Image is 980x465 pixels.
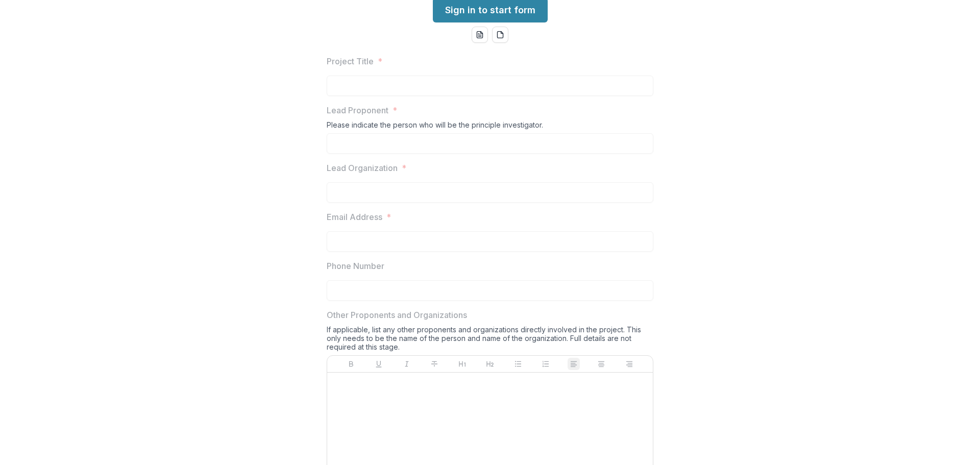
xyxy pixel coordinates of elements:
div: Please indicate the person who will be the principle investigator. [327,120,653,133]
p: Email Address [327,211,382,223]
p: Phone Number [327,260,384,272]
button: Align Right [623,358,635,370]
p: Project Title [327,55,374,67]
p: Other Proponents and Organizations [327,309,467,321]
button: Heading 1 [456,358,469,370]
button: Bold [345,358,357,370]
p: Lead Organization [327,162,398,174]
button: Align Left [568,358,580,370]
button: Bullet List [512,358,524,370]
button: Ordered List [540,358,552,370]
button: Italicize [401,358,413,370]
p: Lead Proponent [327,104,388,116]
button: Underline [373,358,385,370]
button: Heading 2 [484,358,496,370]
button: pdf-download [492,27,508,43]
div: If applicable, list any other proponents and organizations directly involved in the project. This... [327,325,653,355]
button: Strike [428,358,440,370]
button: word-download [472,27,488,43]
button: Align Center [595,358,607,370]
